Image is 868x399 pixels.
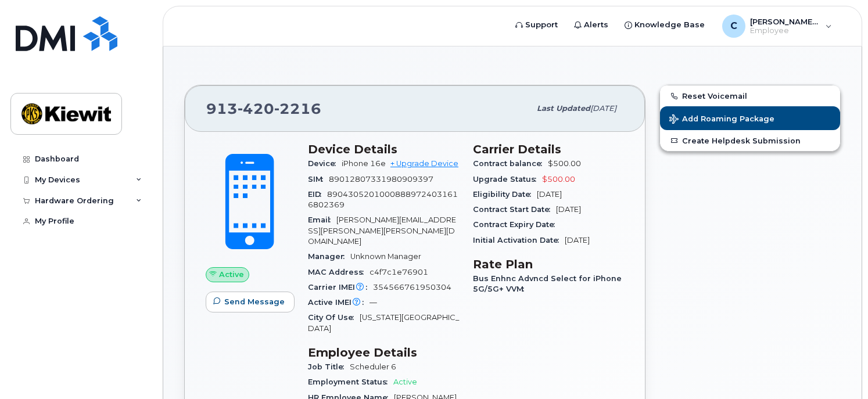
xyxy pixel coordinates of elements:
span: EID [308,190,327,199]
button: Send Message [206,292,295,312]
span: Device [308,159,342,168]
span: [PERSON_NAME][EMAIL_ADDRESS][PERSON_NAME][PERSON_NAME][DOMAIN_NAME] [308,215,456,246]
iframe: Messenger Launcher [817,348,859,390]
span: $500.00 [542,175,575,184]
h3: Rate Plan [473,257,624,271]
span: [DATE] [537,190,562,199]
span: Active [393,378,417,386]
span: Employment Status [308,378,393,386]
span: Bus Enhnc Advncd Select for iPhone 5G/5G+ VVM [473,274,622,293]
span: $500.00 [548,159,581,168]
span: Job Title [308,362,350,371]
span: Add Roaming Package [669,114,774,125]
span: 2216 [274,100,321,117]
span: 913 [206,100,321,117]
span: Eligibility Date [473,190,537,199]
span: [DATE] [590,104,616,113]
span: MAC Address [308,268,370,276]
span: Send Message [224,296,285,307]
h3: Carrier Details [473,142,624,156]
h3: Employee Details [308,346,459,360]
button: Add Roaming Package [660,106,840,130]
span: 89043052010008889724031616802369 [308,190,458,209]
span: Last updated [537,104,590,113]
span: Active IMEI [308,298,370,307]
span: 354566761950304 [373,283,451,292]
span: Contract Expiry Date [473,220,561,229]
span: 420 [238,100,274,117]
span: Scheduler 6 [350,362,396,371]
span: Manager [308,252,350,261]
span: — [370,298,377,307]
button: Reset Voicemail [660,85,840,106]
span: Email [308,215,336,224]
a: + Upgrade Device [390,159,458,168]
h3: Device Details [308,142,459,156]
span: Upgrade Status [473,175,542,184]
span: City Of Use [308,313,360,322]
a: Create Helpdesk Submission [660,130,840,151]
span: c4f7c1e76901 [370,268,428,276]
span: Active [219,269,244,280]
span: [US_STATE][GEOGRAPHIC_DATA] [308,313,459,332]
span: Carrier IMEI [308,283,373,292]
span: 89012807331980909397 [329,175,433,184]
span: iPhone 16e [342,159,386,168]
span: Unknown Manager [350,252,421,261]
span: SIM [308,175,329,184]
span: Contract Start Date [473,205,556,214]
span: [DATE] [565,236,590,245]
span: Initial Activation Date [473,236,565,245]
span: [DATE] [556,205,581,214]
span: Contract balance [473,159,548,168]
